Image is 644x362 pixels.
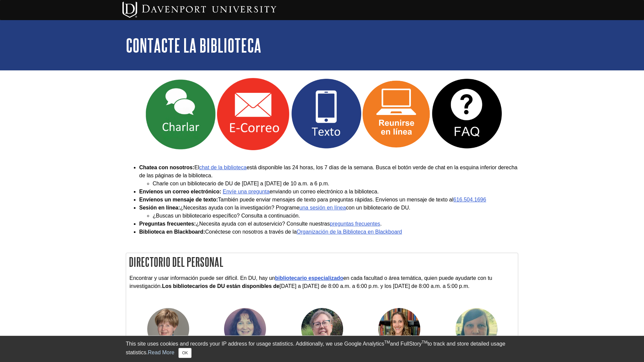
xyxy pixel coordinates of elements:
[126,253,518,271] h2: Directorio del personal
[363,80,430,148] img: Reunirse en linea
[422,340,427,345] sup: TM
[217,77,290,150] img: Correo Electrónico
[139,229,205,235] strong: Biblioteca en Blackboard:
[139,228,518,236] li: Conéctese con nosotros a través de la
[126,35,261,56] a: Contacte la Biblioteca
[275,275,343,281] a: bibliotecario especializado
[139,164,518,188] li: El está disponible las 24 horas, los 7 días de la semana. Busca el botón verde de chat en la esqu...
[148,350,174,355] a: Read More
[139,220,518,228] li: ¿Necesita ayuda con el autoservicio? Consulte nuestras .
[162,283,279,289] strong: Los bibliotecarios de DU están disponibles de
[297,229,402,235] a: Organización de la Biblioteca en Blackboard
[384,340,390,345] sup: TM
[139,165,194,170] strong: Chatea con nosotros:
[139,197,218,202] strong: Envíenos un mensaje de texto:
[290,77,363,150] img: Texto
[139,205,180,210] strong: Sesión en línea:
[232,111,290,116] a: Link opens in new window
[126,340,518,358] div: This site uses cookies and records your IP address for usage statistics. Additionally, we use Goo...
[139,188,518,196] li: enviando un correo electrónico a la biblioteca.
[139,204,518,220] li: ¿Necesitas ayuda con la investigación? Programe con un bibliotecario de DU.
[223,189,270,194] a: Envíe una pregunta
[178,348,192,358] button: Close
[139,221,196,227] strong: Preguntas frecuentes:
[378,111,430,116] a: Link opens in new window
[139,189,221,194] strong: Envíenos un correo electrónico:
[122,2,276,18] img: Davenport University
[300,205,346,210] a: una sesión en línea
[445,111,503,116] a: Link opens in new window
[199,165,247,170] a: chat de la biblioteca
[430,77,503,150] img: Preguntas Frecuentes
[144,77,217,150] img: Charlar
[330,221,380,227] a: preguntas frecuentes
[129,274,515,290] p: Encontrar y usar información puede ser difícil. En DU, hay un en cada facultad o área temática, q...
[453,197,486,202] a: 616.504.1696
[153,180,518,188] li: Charle con un bibliotecario de DU de [DATE] a [DATE] de 10 a.m. a 6 p.m.
[139,196,518,204] li: También puede enviar mensajes de texto para preguntas rápidas. Envíenos un mensaje de texto al
[153,212,518,220] li: ¿Buscas un bibliotecario específico? Consulta a continuación.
